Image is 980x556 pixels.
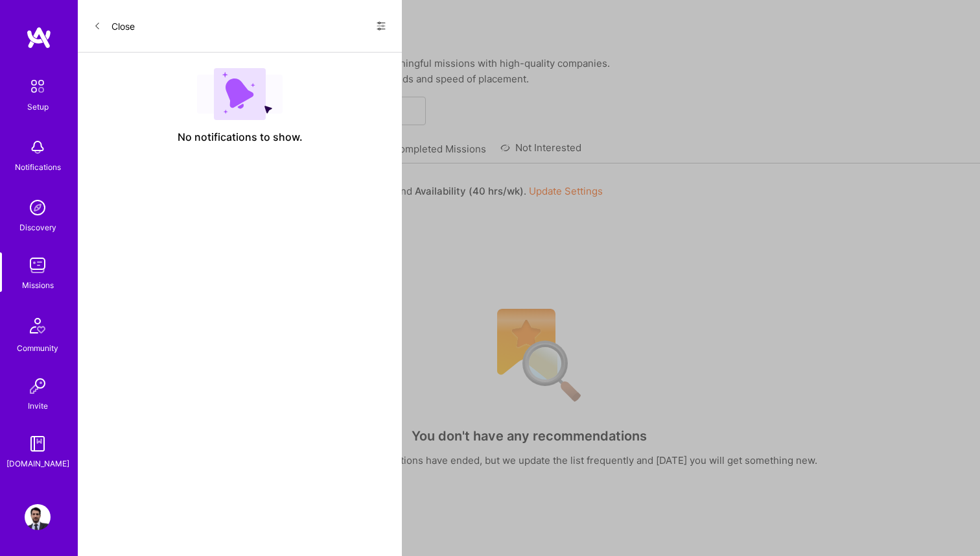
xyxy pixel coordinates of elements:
[22,310,53,341] img: Community
[21,504,54,530] a: User Avatar
[28,399,48,413] div: Invite
[17,341,58,355] div: Community
[93,16,135,36] button: Close
[26,26,52,49] img: logo
[25,195,51,221] img: discovery
[25,252,51,278] img: teamwork
[6,457,69,470] div: [DOMAIN_NAME]
[197,68,283,120] img: empty
[25,373,51,399] img: Invite
[19,221,56,234] div: Discovery
[25,504,51,530] img: User Avatar
[24,73,51,100] img: setup
[25,431,51,457] img: guide book
[27,100,49,114] div: Setup
[178,130,303,144] span: No notifications to show.
[22,278,54,292] div: Missions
